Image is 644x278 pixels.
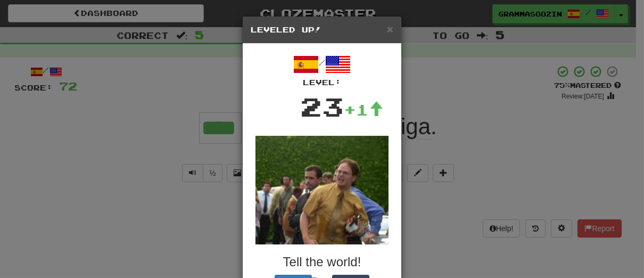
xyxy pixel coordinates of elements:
div: 23 [300,88,344,125]
div: / [251,52,393,88]
h3: Tell the world! [251,255,393,269]
div: +1 [344,99,383,120]
img: dwight-38fd9167b88c7212ef5e57fe3c23d517be8a6295dbcd4b80f87bd2b6bd7e5025.gif [255,136,389,244]
h5: Leveled Up! [251,24,393,35]
button: Close [387,23,393,35]
div: Level: [251,77,393,88]
span: × [387,23,393,35]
